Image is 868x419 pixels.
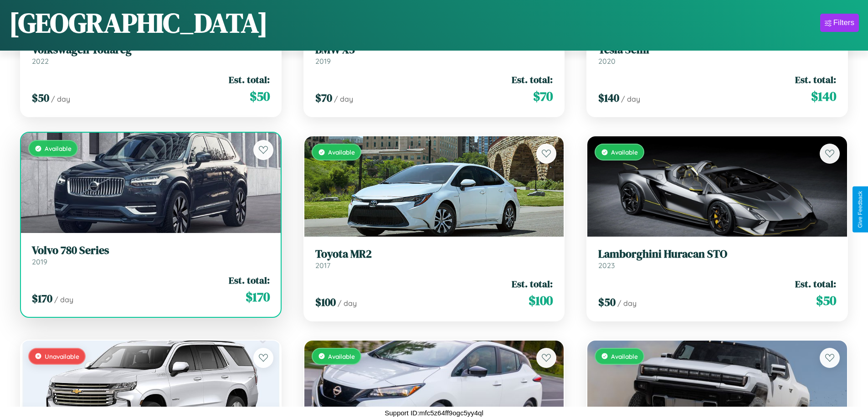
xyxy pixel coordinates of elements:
[32,90,49,105] span: $ 50
[512,277,553,290] span: Est. total:
[617,299,637,308] span: / day
[385,407,483,419] p: Support ID: mfc5z64ff9ogc5yy4ql
[250,87,270,105] span: $ 50
[315,90,332,105] span: $ 70
[229,274,270,287] span: Est. total:
[795,73,836,86] span: Est. total:
[598,295,616,310] span: $ 50
[512,73,553,86] span: Est. total:
[611,352,638,360] span: Available
[246,288,270,306] span: $ 170
[529,291,553,310] span: $ 100
[328,148,355,156] span: Available
[598,90,619,105] span: $ 140
[32,291,52,306] span: $ 170
[9,4,268,41] h1: [GEOGRAPHIC_DATA]
[315,261,330,270] span: 2017
[598,261,615,270] span: 2023
[811,87,836,105] span: $ 140
[328,352,355,360] span: Available
[533,87,553,105] span: $ 70
[598,57,616,66] span: 2020
[32,257,47,266] span: 2019
[315,248,553,270] a: Toyota MR22017
[315,43,553,66] a: BMW X52019
[598,248,836,270] a: Lamborghini Huracan STO2023
[598,248,836,261] h3: Lamborghini Huracan STO
[338,299,357,308] span: / day
[32,244,270,266] a: Volvo 780 Series2019
[315,57,331,66] span: 2019
[820,14,859,32] button: Filters
[45,352,79,360] span: Unavailable
[54,295,73,304] span: / day
[315,295,336,310] span: $ 100
[611,148,638,156] span: Available
[598,43,836,66] a: Tesla Semi2020
[621,94,640,103] span: / day
[32,57,49,66] span: 2022
[833,18,854,27] div: Filters
[795,277,836,290] span: Est. total:
[45,145,72,152] span: Available
[816,291,836,310] span: $ 50
[32,244,270,257] h3: Volvo 780 Series
[857,191,863,228] div: Give Feedback
[229,73,270,86] span: Est. total:
[32,43,270,66] a: Volkswagen Touareg2022
[315,248,553,261] h3: Toyota MR2
[51,94,70,103] span: / day
[334,94,353,103] span: / day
